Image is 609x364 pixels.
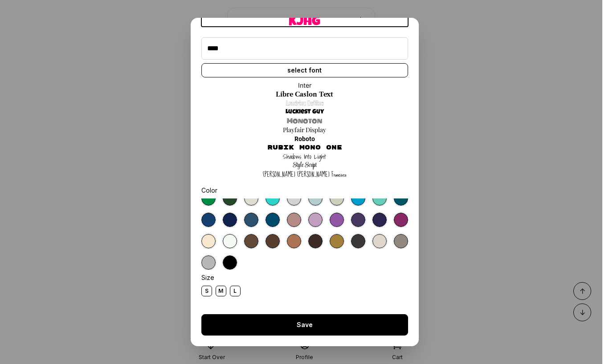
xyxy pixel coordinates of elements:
a: Style Script [293,161,317,170]
a: Luckiest Guy [286,108,324,117]
div: Color [201,186,408,195]
button: Save [201,314,408,336]
a: Playfair Display [283,125,326,134]
a: Monoton [287,117,322,125]
div: S [201,286,212,296]
div: M [216,286,226,296]
a: Londrina Outline [286,99,323,108]
div: KJHG [289,18,320,27]
a: [PERSON_NAME] [PERSON_NAME] Francisco [263,170,347,179]
a: Roboto [294,134,315,143]
div: L [230,286,241,296]
a: Rubik Mono One [267,143,342,152]
div: Size [201,273,408,282]
div: select font [201,63,408,77]
a: Inter [298,81,311,90]
a: Shadows Into Light [283,152,326,161]
a: Libre Caslon Text [276,90,333,99]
